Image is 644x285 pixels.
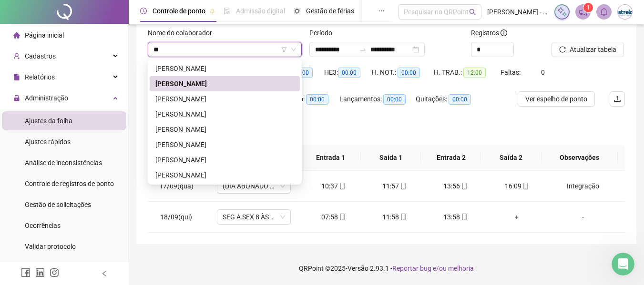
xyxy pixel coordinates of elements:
th: Saída 2 [481,145,541,171]
span: file-done [224,8,230,14]
div: + [494,212,540,222]
span: mobile [460,214,468,220]
span: mobile [338,183,346,189]
span: down [291,47,296,52]
th: Observações [542,145,618,171]
div: JOSÉ WAGNER CONCEIÇÃO SANTOS [150,122,300,137]
div: 16:09 [494,181,540,191]
span: SEG A SEX 8 ÀS 18 HRS [223,210,285,224]
div: 07:58 [311,212,357,222]
div: [PERSON_NAME] [155,170,294,180]
iframe: Intercom live chat [612,253,634,275]
span: Cadastros [25,52,56,60]
div: ROMISON JOSÉ MENDONÇA PEREIRA [150,167,300,183]
span: mobile [399,214,407,220]
span: 17/09(qua) [159,182,194,190]
div: 13:58 [433,212,479,222]
span: home [13,32,20,39]
span: mobile [399,183,407,189]
span: facebook [21,268,31,277]
th: Entrada 1 [301,145,361,171]
div: [PERSON_NAME] [155,155,294,165]
div: 11:58 [372,212,418,222]
div: JOSUAN EMANUEL FERREIRA VERAS [150,152,300,167]
span: Página inicial [25,31,64,39]
div: EVANILDO JOSÉ SOARES [150,61,300,76]
footer: QRPoint © 2025 - 2.93.1 - [129,252,644,285]
span: upload [613,95,621,103]
div: 10:37 [311,181,357,191]
span: lock [13,95,20,101]
span: 00:00 [383,94,406,105]
span: Controle de ponto [153,7,205,15]
span: bell [600,8,608,16]
div: [PERSON_NAME] [155,124,294,135]
span: mobile [338,214,346,220]
span: Administração [25,94,68,102]
span: Validar protocolo [25,243,76,250]
span: Registros [471,28,507,38]
span: 1 [587,4,590,11]
span: Ver espelho de ponto [525,94,587,104]
span: to [359,46,367,53]
span: 00:00 [449,94,471,105]
span: left [101,270,108,277]
div: JOSIAS ENES DE ALBUQUERQUE GALVÃO [150,137,300,152]
label: Nome do colaborador [148,28,218,38]
div: H. NOT.: [372,67,434,78]
span: Atualizar tabela [570,44,616,55]
div: - [555,212,611,222]
span: (DIA ABONADO PARCIALMENTE) [223,179,285,193]
button: Atualizar tabela [552,42,624,57]
div: JOSELMA TAVARES CARDOSO [150,91,300,107]
span: Gestão de férias [306,7,354,15]
span: pushpin [209,9,215,14]
div: JOSÉ VINICIUS DUTRA DA SILVA [150,107,300,122]
span: Gestão de solicitações [25,201,91,208]
span: file [13,74,20,80]
span: user-add [13,53,20,59]
span: 00:00 [306,94,328,105]
div: Lançamentos: [339,94,416,105]
span: mobile [460,183,468,189]
span: filter [281,47,287,52]
span: Ajustes rápidos [25,138,71,146]
th: Entrada 2 [421,145,481,171]
span: instagram [50,268,59,277]
img: sparkle-icon.fc2bf0ac1784a2077858766a79e2daf3.svg [557,7,567,17]
span: Ajustes da folha [25,117,72,125]
span: 12:00 [463,68,486,78]
span: search [469,9,476,16]
span: 18/09(qui) [160,213,192,221]
sup: 1 [583,3,593,12]
div: [PERSON_NAME] [155,79,294,89]
div: H. TRAB.: [434,67,501,78]
div: HE 3: [324,67,372,78]
span: Faltas: [501,69,522,76]
span: notification [579,8,587,16]
span: 0 [541,69,545,76]
div: Quitações: [416,94,482,105]
th: Saída 1 [361,145,421,171]
div: Integração [555,181,611,191]
div: [PERSON_NAME] [155,63,294,74]
div: [PERSON_NAME] [155,139,294,150]
label: Período [309,28,338,38]
div: [PERSON_NAME] [155,94,294,104]
span: reload [559,46,566,53]
span: Reportar bug e/ou melhoria [392,265,474,272]
span: ellipsis [378,8,385,14]
div: 13:56 [433,181,479,191]
span: Versão [348,265,368,272]
span: mobile [521,183,529,189]
span: info-circle [501,29,507,36]
span: Admissão digital [236,7,285,15]
div: 11:57 [372,181,418,191]
div: JOSÉ DE ARIMATEIA SOARES SOBRINHO [150,76,300,91]
span: linkedin [35,268,45,277]
span: clock-circle [140,8,147,14]
span: Relatórios [25,73,55,81]
span: Controle de registros de ponto [25,180,114,187]
span: swap-right [359,46,367,53]
span: Ocorrências [25,222,61,229]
